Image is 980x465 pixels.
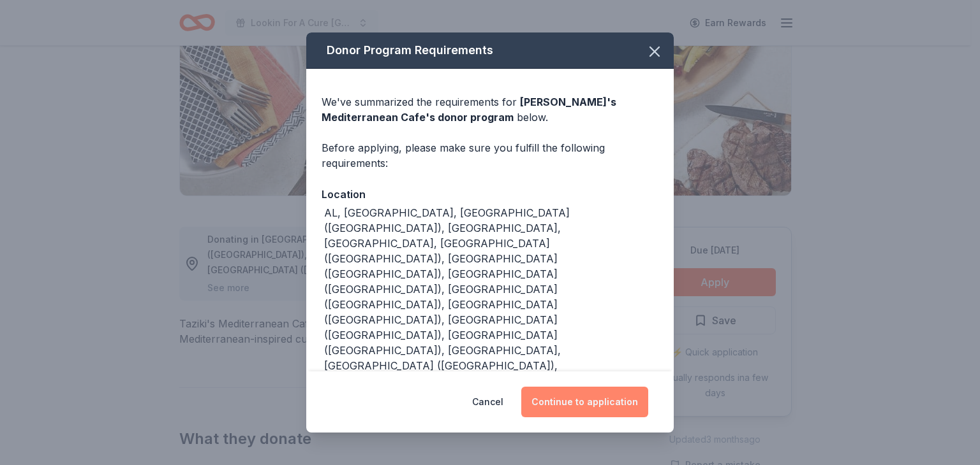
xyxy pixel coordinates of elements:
[322,140,658,171] div: Before applying, please make sure you fulfill the following requirements:
[322,94,658,125] div: We've summarized the requirements for below.
[521,387,648,417] button: Continue to application
[472,387,503,417] button: Cancel
[322,186,658,203] div: Location
[306,32,674,69] div: Donor Program Requirements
